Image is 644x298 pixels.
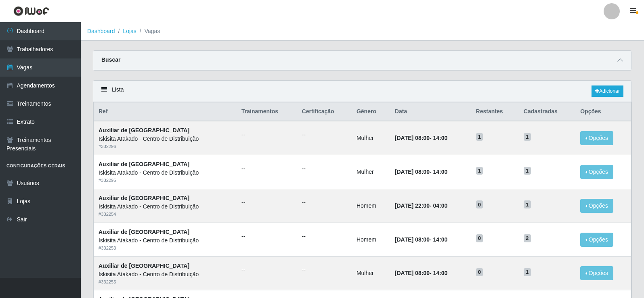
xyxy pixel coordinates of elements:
strong: Auxiliar de [GEOGRAPHIC_DATA] [99,127,189,133]
span: 0 [476,200,483,208]
th: Certificação [297,102,352,121]
ul: -- [302,266,347,274]
div: # 332295 [99,177,232,184]
ul: -- [302,198,347,207]
td: Homem [352,223,390,256]
ul: -- [241,198,292,207]
time: [DATE] 08:00 [395,135,430,141]
div: Iskisita Atakado - Centro de Distribuição [99,236,232,245]
img: CoreUI Logo [13,6,49,16]
span: 1 [524,133,531,141]
th: Trainamentos [237,102,297,121]
th: Ref [94,102,237,121]
strong: Buscar [101,56,120,63]
strong: - [395,236,447,243]
ul: -- [302,131,347,139]
button: Opções [580,233,613,247]
span: 1 [476,167,483,175]
button: Opções [580,165,613,179]
time: 14:00 [433,236,447,243]
span: 0 [476,234,483,242]
ul: -- [241,131,292,139]
button: Opções [580,199,613,213]
strong: - [395,270,447,276]
th: Restantes [471,102,519,121]
div: Lista [93,81,631,102]
th: Gênero [352,102,390,121]
li: Vagas [136,27,160,35]
time: 04:00 [433,202,447,209]
strong: - [395,169,447,175]
strong: Auxiliar de [GEOGRAPHIC_DATA] [99,161,189,167]
strong: Auxiliar de [GEOGRAPHIC_DATA] [99,195,189,201]
a: Lojas [123,28,136,34]
th: Cadastradas [519,102,575,121]
td: Mulher [352,155,390,189]
time: [DATE] 22:00 [395,202,430,209]
a: Adicionar [592,85,623,97]
td: Mulher [352,121,390,155]
time: [DATE] 08:00 [395,236,430,243]
ul: -- [241,232,292,241]
span: 1 [524,200,531,208]
div: Iskisita Atakado - Centro de Distribuição [99,270,232,279]
div: # 332253 [99,245,232,252]
ul: -- [241,266,292,274]
strong: - [395,135,447,141]
strong: Auxiliar de [GEOGRAPHIC_DATA] [99,229,189,235]
nav: breadcrumb [81,22,644,41]
time: [DATE] 08:00 [395,169,430,175]
ul: -- [241,165,292,173]
div: Iskisita Atakado - Centro de Distribuição [99,135,232,143]
ul: -- [302,165,347,173]
span: 2 [524,234,531,242]
th: Opções [575,102,631,121]
div: # 332255 [99,279,232,285]
span: 0 [476,268,483,276]
span: 1 [476,133,483,141]
ul: -- [302,232,347,241]
span: 1 [524,167,531,175]
span: 1 [524,268,531,276]
div: # 332254 [99,211,232,218]
a: Dashboard [87,28,115,34]
td: Homem [352,189,390,223]
strong: - [395,202,447,209]
time: 14:00 [433,169,447,175]
button: Opções [580,131,613,145]
th: Data [390,102,471,121]
td: Mulher [352,256,390,290]
time: [DATE] 08:00 [395,270,430,276]
div: # 332296 [99,143,232,150]
div: Iskisita Atakado - Centro de Distribuição [99,202,232,211]
div: Iskisita Atakado - Centro de Distribuição [99,169,232,177]
time: 14:00 [433,135,447,141]
time: 14:00 [433,270,447,276]
button: Opções [580,266,613,280]
strong: Auxiliar de [GEOGRAPHIC_DATA] [99,263,189,269]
